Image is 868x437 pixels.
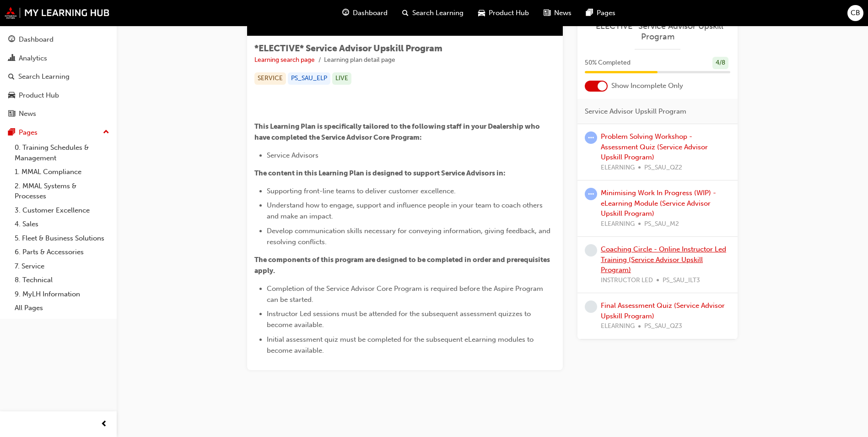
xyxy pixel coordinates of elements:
[324,55,395,66] li: Learning plan detail page
[254,122,541,142] span: This Learning Plan is specifically tailored to the following staff in your Dealership who have co...
[402,7,409,19] span: search-icon
[267,335,535,355] span: Initial assessment quiz must be completed for the subsequent eLearning modules to become available.
[585,300,597,313] span: learningRecordVerb_NONE-icon
[712,57,728,69] div: 4 / 8
[267,187,456,195] span: Supporting front-line teams to deliver customer excellence.
[4,29,113,124] button: DashboardAnalyticsSearch LearningProduct HubNews
[585,21,730,42] a: *ELECTIVE* Service Advisor Upskill Program
[101,419,108,430] span: prev-icon
[335,4,395,22] a: guage-iconDashboard
[11,165,113,179] a: 1. MMAL Compliance
[4,124,113,141] button: Pages
[489,8,529,18] span: Product Hub
[19,53,47,64] div: Analytics
[8,129,15,137] span: pages-icon
[11,179,113,203] a: 2. MMAL Systems & Processes
[8,110,15,118] span: news-icon
[4,87,113,104] a: Product Hub
[267,227,552,246] span: Develop communication skills necessary for conveying information, giving feedback, and resolving ...
[4,50,113,67] a: Analytics
[267,151,318,159] span: Service Advisors
[267,201,545,220] span: Understand how to engage, support and influence people in your team to coach others and make an i...
[8,55,15,63] span: chart-icon
[536,4,579,22] a: news-iconNews
[353,8,388,18] span: Dashboard
[11,287,113,301] a: 9. MyLH Information
[601,245,726,274] a: Coaching Circle - Online Instructor Led Training (Service Advisor Upskill Program)
[11,259,113,273] a: 7. Service
[579,4,623,22] a: pages-iconPages
[611,81,683,91] span: Show Incomplete Only
[11,141,113,165] a: 0. Training Schedules & Management
[395,4,471,22] a: search-iconSearch Learning
[8,73,15,81] span: search-icon
[254,256,551,275] span: The components of this program are designed to be completed in order and prerequisites apply.
[11,273,113,287] a: 8. Technical
[601,275,653,286] span: INSTRUCTOR LED
[11,245,113,259] a: 6. Parts & Accessories
[4,31,113,48] a: Dashboard
[4,105,113,122] a: News
[8,92,15,100] span: car-icon
[5,7,110,19] img: mmal
[254,169,506,177] span: The content in this Learning Plan is designed to support Service Advisors in:
[585,131,597,144] span: learningRecordVerb_ATTEMPT-icon
[103,126,109,138] span: up-icon
[544,7,550,19] span: news-icon
[332,72,351,85] div: LIVE
[644,321,682,332] span: PS_SAU_QZ3
[254,56,315,64] a: Learning search page
[412,8,464,18] span: Search Learning
[4,68,113,85] a: Search Learning
[585,58,631,68] span: 50 % Completed
[267,310,533,329] span: Instructor Led sessions must be attended for the subsequent assessment quizzes to become available.
[11,217,113,231] a: 4. Sales
[19,127,38,138] div: Pages
[254,43,442,54] span: *ELECTIVE* Service Advisor Upskill Program
[851,8,860,18] span: CB
[597,8,615,18] span: Pages
[11,301,113,315] a: All Pages
[478,7,485,19] span: car-icon
[19,34,54,45] div: Dashboard
[663,275,700,286] span: PS_SAU_ILT3
[585,244,597,257] span: learningRecordVerb_NONE-icon
[11,231,113,246] a: 5. Fleet & Business Solutions
[601,132,708,161] a: Problem Solving Workshop - Assessment Quiz (Service Advisor Upskill Program)
[19,90,59,101] div: Product Hub
[267,284,545,304] span: Completion of the Service Advisor Core Program is required before the Aspire Program can be started.
[471,4,536,22] a: car-iconProduct Hub
[8,36,15,44] span: guage-icon
[585,106,686,117] span: Service Advisor Upskill Program
[19,109,36,119] div: News
[585,188,597,200] span: learningRecordVerb_ATTEMPT-icon
[601,301,725,320] a: Final Assessment Quiz (Service Advisor Upskill Program)
[342,7,349,19] span: guage-icon
[644,219,679,229] span: PS_SAU_M2
[601,189,716,218] a: Minimising Work In Progress (WIP) - eLearning Module (Service Advisor Upskill Program)
[644,163,682,173] span: PS_SAU_QZ2
[847,5,863,21] button: CB
[601,219,635,229] span: ELEARNING
[288,72,330,85] div: PS_SAU_ELP
[254,72,286,85] div: SERVICE
[11,203,113,218] a: 3. Customer Excellence
[554,8,571,18] span: News
[586,7,593,19] span: pages-icon
[601,321,635,332] span: ELEARNING
[601,163,635,173] span: ELEARNING
[18,71,70,82] div: Search Learning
